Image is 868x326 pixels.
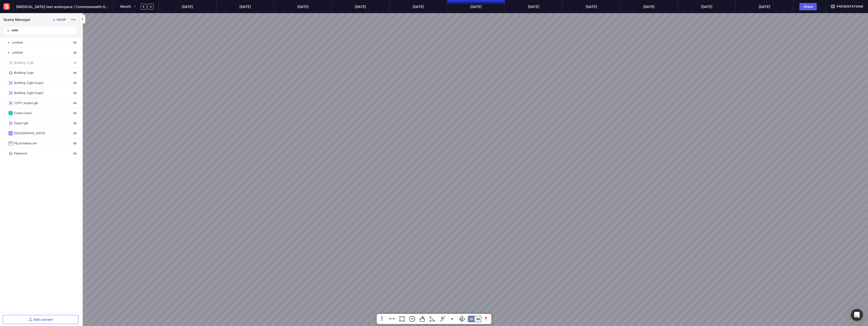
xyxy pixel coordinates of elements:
[16,4,110,9] span: [MEDICAL_DATA] test workspace / Commonwealth Games
[14,121,28,125] p: Export.glb
[14,81,43,85] p: Building-3.glb (copy)
[72,80,78,86] img: visibility-on.svg
[72,100,78,106] img: visibility-on.svg
[476,317,480,321] div: 3D
[72,50,78,56] img: visibility-on.svg
[72,60,78,66] img: visibility-on.svg
[72,120,78,126] img: visibility-on.svg
[12,50,23,55] p: untitled
[469,317,473,321] div: 2D
[851,309,863,321] div: Open Intercom Messenger
[72,90,78,96] img: visibility-on.svg
[14,91,43,95] p: Building-3.glb (copy)
[14,151,28,156] p: Pipework
[14,101,38,105] p: COPY_export.glb
[57,18,66,21] div: Group
[120,4,131,9] span: Month
[2,2,11,11] img: sensat
[831,4,835,9] img: presentation.svg
[34,318,53,321] div: Add content
[51,17,67,23] button: Group
[72,140,78,146] img: visibility-on.svg
[4,18,31,22] h1: Scene Manager
[799,3,817,10] button: Share
[3,315,78,324] button: Add content
[14,141,37,146] p: P6_schedule.xer
[72,130,78,136] img: visibility-on.svg
[837,4,863,9] span: Presentations
[14,131,45,136] p: [GEOGRAPHIC_DATA]
[14,111,32,115] p: Crane reach
[72,40,78,46] img: visibility-on.svg
[12,40,23,45] p: untitled
[72,150,78,156] img: visibility-on.svg
[14,60,34,65] p: Building-2.glb
[72,70,78,76] img: visibility-on.svg
[72,110,78,116] img: visibility-on.svg
[14,71,34,75] p: Building-3.glb
[802,5,815,8] div: Share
